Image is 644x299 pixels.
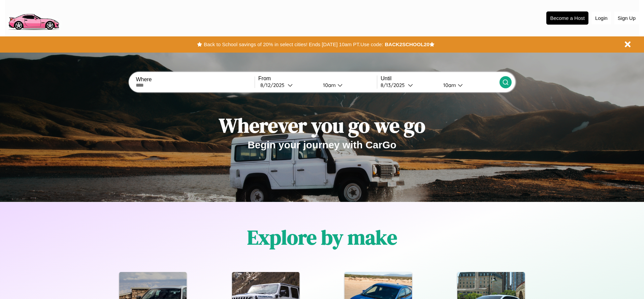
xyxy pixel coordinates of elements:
button: Login [592,12,611,24]
button: 10am [318,82,377,89]
b: BACK2SCHOOL20 [385,41,429,47]
button: Become a Host [546,11,588,25]
img: logo [5,3,62,32]
button: Sign Up [614,12,639,24]
button: Back to School savings of 20% in select cities! Ends [DATE] 10am PT.Use code: [202,40,385,49]
label: Where [136,77,254,83]
label: From [258,76,377,82]
div: 10am [440,82,458,88]
button: 8/12/2025 [258,82,318,89]
div: 8 / 13 / 2025 [381,82,408,88]
div: 8 / 12 / 2025 [260,82,288,88]
h1: Explore by make [247,223,397,251]
div: 10am [320,82,337,88]
label: Until [381,76,499,82]
button: 10am [438,82,499,89]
